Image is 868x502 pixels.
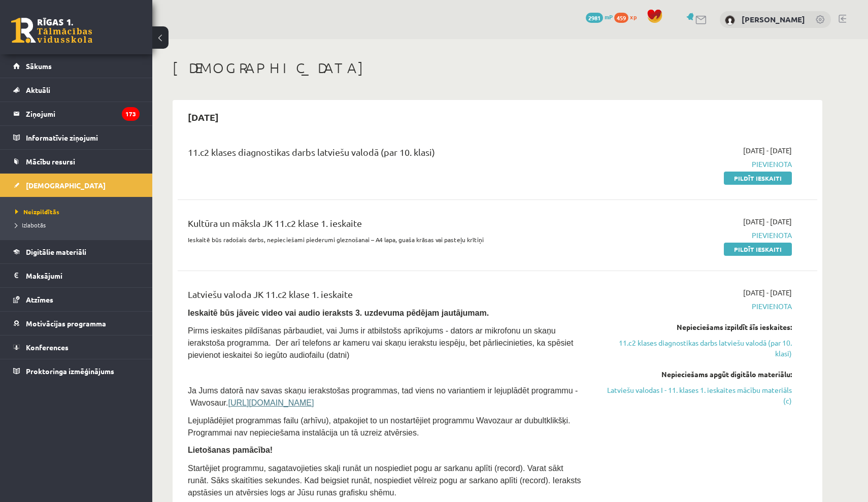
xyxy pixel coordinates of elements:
a: 459 xp [614,13,642,21]
a: 11.c2 klases diagnostikas darbs latviešu valodā (par 10. klasi) [600,338,792,359]
a: Sākums [13,54,140,78]
a: Digitālie materiāli [13,240,140,263]
div: Nepieciešams apgūt digitālo materiālu: [600,369,792,380]
span: [DATE] - [DATE] [743,145,792,156]
legend: Maksājumi [26,264,140,287]
a: 2981 mP [586,13,613,21]
span: [DEMOGRAPHIC_DATA] [26,181,106,190]
div: 11.c2 klases diagnostikas darbs latviešu valodā (par 10. klasi) [188,145,585,164]
a: Informatīvie ziņojumi [13,126,140,149]
img: Zlata Pavļinova [725,15,735,25]
span: Pievienota [600,301,792,312]
a: Rīgas 1. Tālmācības vidusskola [11,18,92,43]
div: Kultūra un māksla JK 11.c2 klase 1. ieskaite [188,216,585,235]
i: 173 [122,107,140,121]
span: [DATE] - [DATE] [743,287,792,298]
a: [PERSON_NAME] [742,14,805,24]
a: [URL][DOMAIN_NAME] [228,398,314,407]
span: Aktuāli [26,85,50,94]
div: Nepieciešams izpildīt šīs ieskaites: [600,322,792,332]
span: Izlabotās [15,221,46,229]
a: Maksājumi [13,264,140,287]
span: Ja Jums datorā nav savas skaņu ierakstošas programmas, tad viens no variantiem ir lejuplādēt prog... [188,386,578,407]
span: Startējiet programmu, sagatavojieties skaļi runāt un nospiediet pogu ar sarkanu aplīti (record). ... [188,464,581,497]
span: Pievienota [600,159,792,170]
legend: Informatīvie ziņojumi [26,126,140,149]
span: 459 [614,13,628,23]
span: mP [605,13,613,21]
span: Ieskaitē būs jāveic video vai audio ieraksts 3. uzdevuma pēdējam jautājumam. [188,309,489,317]
a: Neizpildītās [15,207,142,216]
a: Latviešu valodas I - 11. klases 1. ieskaites mācību materiāls (c) [600,385,792,406]
p: Ieskaitē būs radošais darbs, nepieciešami piederumi gleznošanai – A4 lapa, guaša krāsas vai paste... [188,235,585,244]
span: Pirms ieskaites pildīšanas pārbaudiet, vai Jums ir atbilstošs aprīkojums - dators ar mikrofonu un... [188,326,573,359]
div: Latviešu valoda JK 11.c2 klase 1. ieskaite [188,287,585,306]
legend: Ziņojumi [26,102,140,125]
span: Atzīmes [26,295,53,304]
a: Pildīt ieskaiti [724,172,792,185]
span: Proktoringa izmēģinājums [26,366,114,376]
a: Pildīt ieskaiti [724,243,792,256]
span: xp [630,13,637,21]
span: Motivācijas programma [26,319,106,328]
a: Mācību resursi [13,150,140,173]
a: Konferences [13,336,140,359]
span: Mācību resursi [26,157,75,166]
h2: [DATE] [178,105,229,129]
span: Pievienota [600,230,792,241]
a: Ziņojumi173 [13,102,140,125]
span: Sākums [26,61,52,71]
span: [DATE] - [DATE] [743,216,792,227]
a: Atzīmes [13,288,140,311]
a: Proktoringa izmēģinājums [13,359,140,383]
span: Lejuplādējiet programmas failu (arhīvu), atpakojiet to un nostartējiet programmu Wavozaur ar dubu... [188,416,571,437]
span: Lietošanas pamācība! [188,446,273,454]
h1: [DEMOGRAPHIC_DATA] [173,59,822,77]
a: [DEMOGRAPHIC_DATA] [13,174,140,197]
a: Aktuāli [13,78,140,102]
span: 2981 [586,13,603,23]
span: Neizpildītās [15,208,59,216]
a: Motivācijas programma [13,312,140,335]
span: Konferences [26,343,69,352]
a: Izlabotās [15,220,142,229]
span: Digitālie materiāli [26,247,86,256]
